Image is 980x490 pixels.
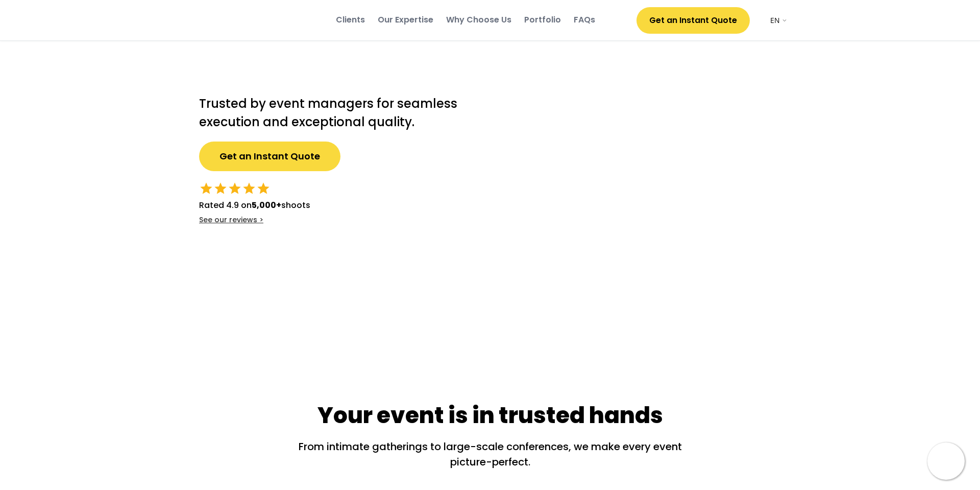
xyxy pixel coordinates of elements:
div: FAQs [574,14,595,26]
strong: 5,000+ [252,199,281,211]
button: star [256,181,271,196]
div: See our reviews > [199,215,263,225]
div: From intimate gatherings to large-scale conferences, we make every event picture-perfect. [286,439,694,470]
div: Portfolio [524,14,561,26]
div: Our Expertise [378,14,433,26]
button: Get an Instant Quote [199,142,340,171]
div: Rated 4.9 on shoots [199,199,310,212]
div: Why Choose Us [446,14,511,26]
h2: Trusted by event managers for seamless execution and exceptional quality. [199,95,470,131]
div: Your event is in trusted hands [317,400,663,431]
img: yH5BAEAAAAALAAAAAABAAEAAAIBRAA7 [755,15,765,26]
button: Get an Instant Quote [636,7,750,34]
button: star [199,181,213,196]
button: star [213,181,228,196]
img: yH5BAEAAAAALAAAAAABAAEAAAIBRAA7 [927,442,965,480]
img: yH5BAEAAAAALAAAAAABAAEAAAIBRAA7 [192,10,294,30]
button: star [228,181,242,196]
div: Clients [336,14,365,26]
img: yH5BAEAAAAALAAAAAABAAEAAAIBRAA7 [490,61,796,354]
button: star [242,181,256,196]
